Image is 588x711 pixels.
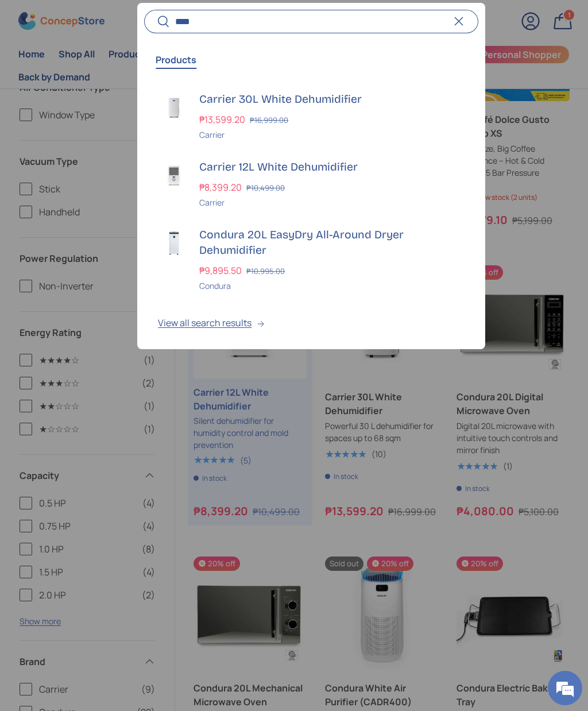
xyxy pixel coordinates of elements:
[156,47,196,73] button: Products
[250,115,288,125] s: ₱16,999.00
[199,129,464,141] div: Carrier
[246,266,285,276] s: ₱10,995.00
[60,64,193,79] div: Leave a message
[24,145,200,261] span: We are offline. Please leave us a message.
[188,6,216,33] div: Minimize live chat window
[199,227,464,258] h3: Condura 20L EasyDry All-Around Dryer Dehumidifier
[199,280,464,292] div: Condura
[137,302,485,350] button: View all search results
[158,227,190,259] img: condura-easy-dry-dehumidifier-full-view-concepstore.ph
[199,159,464,175] h3: Carrier 12L White Dehumidifier
[168,354,208,369] em: Submit
[199,264,245,277] strong: ₱9,895.50
[199,181,245,194] strong: ₱8,399.20
[199,113,248,126] strong: ₱13,599.20
[6,314,219,354] textarea: Type your message and click 'Submit'
[137,218,485,301] a: condura-easy-dry-dehumidifier-full-view-concepstore.ph Condura 20L EasyDry All-Around Dryer Dehum...
[199,196,464,208] div: Carrier
[158,159,190,191] img: carrier-dehumidifier-12-liter-full-view-concepstore
[199,91,464,107] h3: Carrier 30L White Dehumidifier
[158,91,190,123] img: carrier-dehumidifier-30-liter-full-view-concepstore
[137,82,485,150] a: carrier-dehumidifier-30-liter-full-view-concepstore Carrier 30L White Dehumidifier ₱13,599.20 ₱16...
[246,183,285,193] s: ₱10,499.00
[137,150,485,218] a: carrier-dehumidifier-12-liter-full-view-concepstore Carrier 12L White Dehumidifier ₱8,399.20 ₱10,...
